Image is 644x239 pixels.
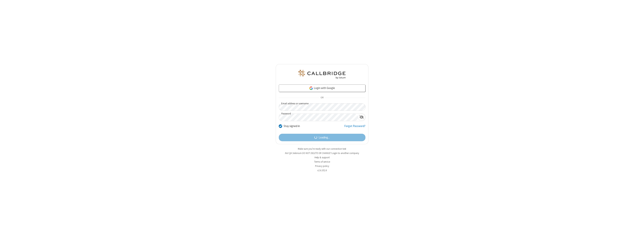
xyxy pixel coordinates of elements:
[358,114,365,121] div: Show password
[279,103,365,111] input: Email address or username
[315,156,330,159] a: Help & support
[635,229,641,236] iframe: Chat
[276,169,368,172] li: v2.6.352.6
[279,84,365,92] a: Login with Google
[344,124,365,131] a: Forgot Password?
[319,135,330,140] span: Loading...
[332,151,359,155] button: Login to another company
[309,86,313,90] img: google-icon.png
[284,124,300,128] label: Stay signed in
[298,70,346,79] img: QA Selenium DO NOT DELETE OR CHANGE
[319,95,325,100] span: OR
[276,151,368,155] li: Not QA Selenium DO NOT DELETE OR CHANGE?
[279,134,365,141] button: Loading...
[298,147,346,150] a: Make sure you're ready with our connection test
[279,114,358,121] input: Password
[315,164,329,168] a: Privacy policy
[314,160,330,163] a: Terms of service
